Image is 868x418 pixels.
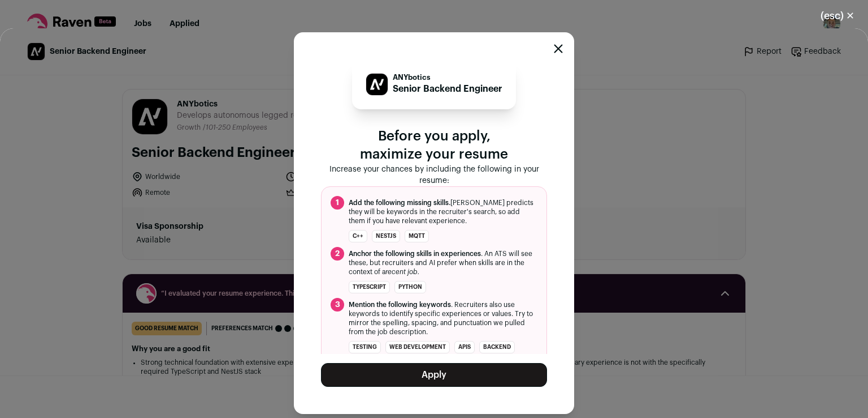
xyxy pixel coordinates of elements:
[349,301,451,308] span: Mention the following keywords
[331,247,344,261] span: 2
[331,298,344,312] span: 3
[454,341,475,353] li: APIs
[385,341,450,353] li: web development
[331,196,344,210] span: 1
[349,300,537,336] span: . Recruiters also use keywords to identify specific experiences or values. Try to mirror the spel...
[393,73,502,82] p: ANYbotics
[349,230,367,242] li: C++
[349,341,381,353] li: testing
[349,281,390,293] li: TypeScript
[349,249,537,276] span: . An ATS will see these, but recruiters and AI prefer when skills are in the context of a
[807,3,868,28] button: Close modal
[372,230,400,242] li: NestJS
[405,230,429,242] li: MQTT
[349,250,481,257] span: Anchor the following skills in experiences
[349,198,537,225] span: [PERSON_NAME] predicts they will be keywords in the recruiter's search, so add them if you have r...
[479,341,515,353] li: backend
[366,74,388,95] img: 0f6b8871162fcd111f8938ad1542f289bb6aa7d0f584e7e41c85578d8daeef89.jpg
[321,127,547,164] p: Before you apply, maximize your resume
[554,44,563,53] button: Close modal
[394,281,426,293] li: python
[349,199,450,206] span: Add the following missing skills.
[321,363,547,387] button: Apply
[385,268,419,275] i: recent job.
[393,82,502,96] p: Senior Backend Engineer
[321,164,547,186] p: Increase your chances by including the following in your resume:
